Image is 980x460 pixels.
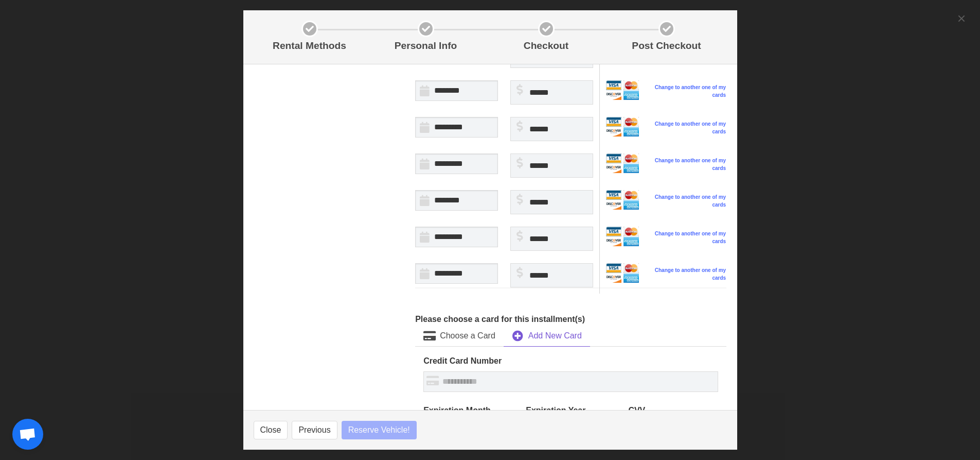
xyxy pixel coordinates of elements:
[292,421,337,439] button: Previous
[415,315,585,323] strong: Please choose a card for this installment(s)
[644,120,726,135] a: Change to another one of my cards
[644,266,726,282] a: Change to another one of my cards
[490,39,602,54] p: Checkout
[342,421,417,439] button: Reserve Vehicle!
[628,404,718,417] label: CVV
[611,39,723,54] p: Post Checkout
[440,330,495,342] span: Choose a Card
[644,83,726,99] a: Change to another one of my cards
[423,355,718,367] label: Credit Card Number
[644,230,726,245] a: Change to another one of my cards
[526,404,616,417] label: Expiration Year
[644,157,726,172] a: Change to another one of my cards
[644,193,726,209] a: Change to another one of my cards
[348,424,410,436] span: Reserve Vehicle!
[258,39,362,54] p: Rental Methods
[12,419,43,450] div: Open chat
[370,39,482,54] p: Personal Info
[423,404,513,417] label: Expiration Month
[254,421,288,439] button: Close
[528,330,582,342] span: Add New Card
